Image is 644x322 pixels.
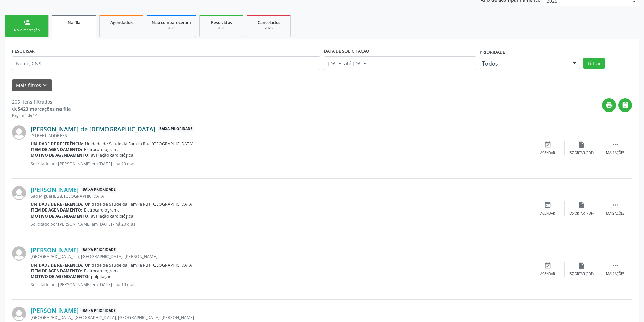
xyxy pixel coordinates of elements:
[91,213,134,219] span: avaliação cardiológica.
[324,56,476,70] input: Selecione um intervalo
[31,125,156,133] a: [PERSON_NAME] de [DEMOGRAPHIC_DATA]
[85,201,193,207] span: Unidade de Saude da Familia Rua [GEOGRAPHIC_DATA]
[12,105,71,113] div: de
[618,98,632,112] button: 
[606,211,624,216] div: Mais ações
[81,247,117,254] span: Baixa Prioridade
[569,211,594,216] div: Exportar (PDF)
[91,274,112,279] span: palpitação.
[12,46,35,56] label: PESQUISAR
[12,113,71,118] div: Página 1 de 14
[31,186,79,193] a: [PERSON_NAME]
[31,207,82,213] b: Item de agendamento:
[605,101,613,109] i: print
[68,20,80,25] span: Na fila
[578,141,585,148] i: insert_drive_file
[612,141,619,148] i: 
[31,152,90,158] b: Motivo de agendamento:
[12,56,320,70] input: Nome, CNS
[31,246,79,254] a: [PERSON_NAME]
[31,315,531,320] div: [GEOGRAPHIC_DATA], [GEOGRAPHIC_DATA], [GEOGRAPHIC_DATA], [PERSON_NAME]
[81,186,117,193] span: Baixa Prioridade
[211,20,232,25] span: Resolvidos
[544,262,551,269] i: event_available
[158,125,194,132] span: Baixa Prioridade
[12,246,26,261] img: img
[84,147,120,152] span: Eletrocardiograma
[31,193,531,199] div: Sao Miguel II, 28, [GEOGRAPHIC_DATA]
[482,60,566,67] span: Todos
[31,201,84,207] b: Unidade de referência:
[31,268,82,274] b: Item de agendamento:
[258,20,280,25] span: Cancelados
[31,282,531,288] p: Solicitado por [PERSON_NAME] em [DATE] - há 19 dias
[540,272,555,276] div: Agendar
[602,98,616,112] button: print
[540,211,555,216] div: Agendar
[205,26,238,31] div: 2025
[578,201,585,209] i: insert_drive_file
[81,307,117,314] span: Baixa Prioridade
[578,262,585,269] i: insert_drive_file
[110,20,133,25] span: Agendados
[12,98,71,105] div: 205 itens filtrados
[31,147,82,152] b: Item de agendamento:
[31,254,531,259] div: [GEOGRAPHIC_DATA], sn, [GEOGRAPHIC_DATA], [PERSON_NAME]
[12,186,26,200] img: img
[583,58,605,69] button: Filtrar
[31,307,79,314] a: [PERSON_NAME]
[612,262,619,269] i: 
[85,141,193,147] span: Unidade de Saude da Familia Rua [GEOGRAPHIC_DATA]
[31,133,531,139] div: [STREET_ADDRESS]
[18,106,71,112] strong: 5423 marcações na fila
[606,272,624,276] div: Mais ações
[324,46,369,56] label: DATA DE SOLICITAÇÃO
[612,201,619,209] i: 
[31,274,90,279] b: Motivo de agendamento:
[31,221,531,227] p: Solicitado por [PERSON_NAME] em [DATE] - há 20 dias
[544,201,551,209] i: event_available
[31,213,90,219] b: Motivo de agendamento:
[31,141,84,147] b: Unidade de referência:
[12,79,52,91] button: Mais filtroskeyboard_arrow_down
[84,207,120,213] span: Eletrocardiograma
[12,125,26,140] img: img
[540,151,555,155] div: Agendar
[84,268,120,274] span: Eletrocardiograma
[41,82,48,89] i: keyboard_arrow_down
[31,161,531,167] p: Solicitado por [PERSON_NAME] em [DATE] - há 20 dias
[480,47,505,58] label: Prioridade
[152,20,191,25] span: Não compareceram
[152,26,191,31] div: 2025
[606,151,624,155] div: Mais ações
[569,151,594,155] div: Exportar (PDF)
[23,19,30,26] div: person_add
[10,28,44,33] div: Nova marcação
[569,272,594,276] div: Exportar (PDF)
[91,152,134,158] span: avaliação cardiológica.
[622,101,629,109] i: 
[31,262,84,268] b: Unidade de referência:
[85,262,193,268] span: Unidade de Saude da Familia Rua [GEOGRAPHIC_DATA]
[544,141,551,148] i: event_available
[252,26,286,31] div: 2025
